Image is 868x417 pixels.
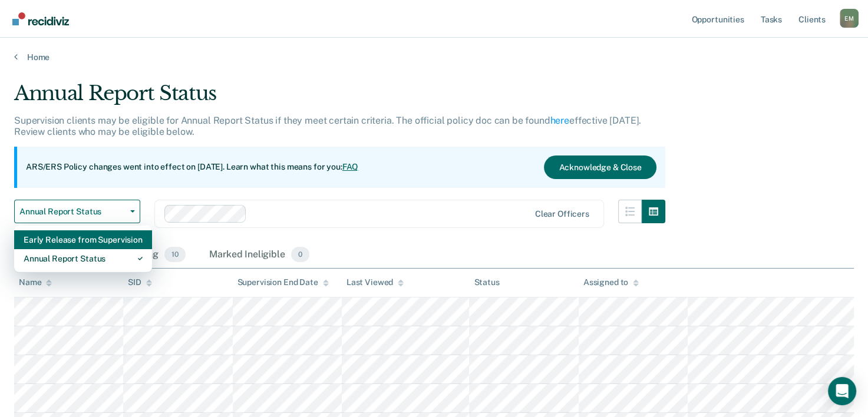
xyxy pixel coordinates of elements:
[14,200,140,223] button: Annual Report Status
[535,209,589,219] div: Clear officers
[342,162,359,171] a: FAQ
[346,277,404,287] div: Last Viewed
[583,277,639,287] div: Assigned to
[14,115,641,137] p: Supervision clients may be eligible for Annual Report Status if they meet certain criteria. The o...
[12,12,69,25] img: Recidiviz
[840,9,859,28] button: Profile dropdown button
[121,242,188,268] div: Pending10
[291,247,309,262] span: 0
[14,52,854,62] a: Home
[19,207,126,217] span: Annual Report Status
[128,277,152,287] div: SID
[207,242,312,268] div: Marked Ineligible0
[164,247,186,262] span: 10
[828,377,856,405] div: Open Intercom Messenger
[14,81,665,115] div: Annual Report Status
[840,9,859,28] div: E M
[474,277,499,287] div: Status
[550,115,569,126] a: here
[544,155,656,179] button: Acknowledge & Close
[26,161,358,173] p: ARS/ERS Policy changes went into effect on [DATE]. Learn what this means for you:
[24,230,143,249] div: Early Release from Supervision
[19,277,52,287] div: Name
[237,277,329,287] div: Supervision End Date
[24,249,143,268] div: Annual Report Status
